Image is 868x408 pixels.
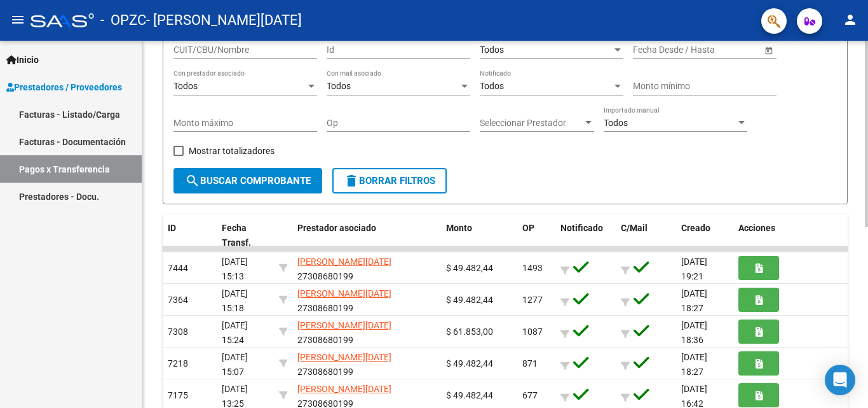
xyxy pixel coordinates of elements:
[344,175,435,186] span: Borrar Filtros
[189,143,275,158] span: Mostrar totalizadores
[446,295,493,305] span: $ 49.482,44
[168,358,188,369] span: 7218
[522,327,543,337] span: 1087
[297,384,391,394] span: [PERSON_NAME][DATE]
[168,223,176,233] span: ID
[522,223,534,233] span: OP
[522,390,538,400] span: 677
[222,288,248,313] span: [DATE] 15:18
[446,263,493,273] span: $ 49.482,44
[168,390,188,400] span: 7175
[10,12,25,27] mat-icon: menu
[555,215,616,257] datatable-header-cell: Notificado
[480,81,504,91] span: Todos
[168,327,188,337] span: 7308
[560,223,603,233] span: Notificado
[297,320,391,330] span: [PERSON_NAME][DATE]
[522,263,543,273] span: 1493
[738,223,775,233] span: Acciones
[297,352,391,362] span: [PERSON_NAME][DATE]
[222,352,248,377] span: [DATE] 15:07
[217,215,274,257] datatable-header-cell: Fecha Transf.
[690,45,752,55] input: Fecha fin
[480,118,583,129] span: Seleccionar Prestador
[762,43,775,57] button: Open calendar
[168,295,188,305] span: 7364
[676,215,733,257] datatable-header-cell: Creado
[6,53,39,67] span: Inicio
[446,390,493,400] span: $ 49.482,44
[297,288,391,313] span: 27308680199
[297,257,391,281] span: 27308680199
[522,295,543,305] span: 1277
[297,352,391,377] span: 27308680199
[441,215,517,257] datatable-header-cell: Monto
[681,257,707,281] span: [DATE] 19:21
[173,168,322,193] button: Buscar Comprobante
[146,6,302,34] span: - [PERSON_NAME][DATE]
[621,223,648,233] span: C/Mail
[446,223,472,233] span: Monto
[344,173,359,188] mat-icon: delete
[100,6,146,34] span: - OPZC
[480,45,504,55] span: Todos
[297,223,376,233] span: Prestador asociado
[633,45,679,55] input: Fecha inicio
[681,352,707,377] span: [DATE] 18:27
[185,173,200,188] mat-icon: search
[297,288,391,299] span: [PERSON_NAME][DATE]
[604,118,628,128] span: Todos
[173,81,198,91] span: Todos
[681,223,710,233] span: Creado
[517,215,555,257] datatable-header-cell: OP
[6,80,122,94] span: Prestadores / Proveedores
[825,365,855,395] div: Open Intercom Messenger
[332,168,447,193] button: Borrar Filtros
[522,358,538,369] span: 871
[446,358,493,369] span: $ 49.482,44
[222,320,248,345] span: [DATE] 15:24
[327,81,351,91] span: Todos
[681,288,707,313] span: [DATE] 18:27
[297,320,391,345] span: 27308680199
[733,215,848,257] datatable-header-cell: Acciones
[168,263,188,273] span: 7444
[292,215,441,257] datatable-header-cell: Prestador asociado
[446,327,493,337] span: $ 61.853,00
[185,175,311,186] span: Buscar Comprobante
[163,215,217,257] datatable-header-cell: ID
[222,223,251,248] span: Fecha Transf.
[681,320,707,345] span: [DATE] 18:36
[616,215,676,257] datatable-header-cell: C/Mail
[297,257,391,267] span: [PERSON_NAME][DATE]
[843,12,858,27] mat-icon: person
[222,257,248,281] span: [DATE] 15:13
